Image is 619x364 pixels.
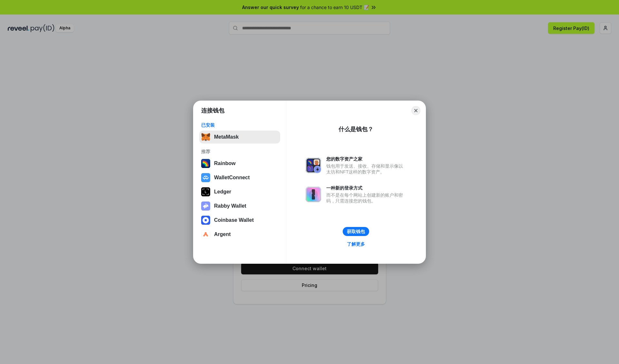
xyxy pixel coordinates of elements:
[347,229,365,234] div: 获取钱包
[343,240,369,248] a: 了解更多
[339,125,373,133] div: 什么是钱包？
[214,134,239,140] div: MetaMask
[199,200,280,212] button: Rabby Wallet
[214,189,231,195] div: Ledger
[201,173,210,182] img: svg+xml,%3Csvg%20width%3D%2228%22%20height%3D%2228%22%20viewBox%3D%220%200%2028%2028%22%20fill%3D...
[214,175,250,181] div: WalletConnect
[201,202,210,211] img: svg+xml,%3Csvg%20xmlns%3D%22http%3A%2F%2Fwww.w3.org%2F2000%2Fsvg%22%20fill%3D%22none%22%20viewBox...
[201,187,210,196] img: svg+xml,%3Csvg%20xmlns%3D%22http%3A%2F%2Fwww.w3.org%2F2000%2Fsvg%22%20width%3D%2228%22%20height%3...
[201,107,224,114] h1: 连接钱包
[306,187,321,202] img: svg+xml,%3Csvg%20xmlns%3D%22http%3A%2F%2Fwww.w3.org%2F2000%2Fsvg%22%20fill%3D%22none%22%20viewBox...
[199,185,280,198] button: Ledger
[201,149,278,154] div: 推荐
[326,163,406,175] div: 钱包用于发送、接收、存储和显示像以太坊和NFT这样的数字资产。
[199,228,280,241] button: Argent
[326,156,406,162] div: 您的数字资产之家
[347,241,365,247] div: 了解更多
[214,203,246,209] div: Rabby Wallet
[199,171,280,184] button: WalletConnect
[201,122,278,128] div: 已安装
[214,161,236,166] div: Rainbow
[201,230,210,239] img: svg+xml,%3Csvg%20width%3D%2228%22%20height%3D%2228%22%20viewBox%3D%220%200%2028%2028%22%20fill%3D...
[306,158,321,173] img: svg+xml,%3Csvg%20xmlns%3D%22http%3A%2F%2Fwww.w3.org%2F2000%2Fsvg%22%20fill%3D%22none%22%20viewBox...
[201,133,210,142] img: svg+xml,%3Csvg%20fill%3D%22none%22%20height%3D%2233%22%20viewBox%3D%220%200%2035%2033%22%20width%...
[201,216,210,225] img: svg+xml,%3Csvg%20width%3D%2228%22%20height%3D%2228%22%20viewBox%3D%220%200%2028%2028%22%20fill%3D...
[214,231,231,237] div: Argent
[326,192,406,204] div: 而不是在每个网站上创建新的账户和密码，只需连接您的钱包。
[199,131,280,143] button: MetaMask
[343,227,369,236] button: 获取钱包
[199,157,280,170] button: Rainbow
[214,217,254,223] div: Coinbase Wallet
[326,185,406,191] div: 一种新的登录方式
[199,214,280,227] button: Coinbase Wallet
[201,159,210,168] img: svg+xml,%3Csvg%20width%3D%22120%22%20height%3D%22120%22%20viewBox%3D%220%200%20120%20120%22%20fil...
[411,106,420,115] button: Close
